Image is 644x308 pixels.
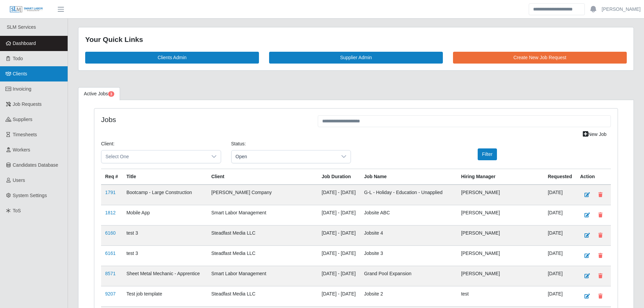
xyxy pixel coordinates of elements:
[457,286,544,306] td: test
[105,271,116,276] a: 8571
[578,128,611,140] a: New Job
[207,266,318,286] td: Smart Labor Management
[13,177,25,183] span: Users
[544,266,576,286] td: [DATE]
[122,225,207,245] td: test 3
[360,286,457,306] td: Jobsite 2
[85,52,259,64] a: Clients Admin
[105,291,116,297] a: 9207
[122,266,207,286] td: Sheet Metal Mechanic - Apprentice
[544,169,576,185] th: Requested
[318,225,360,245] td: [DATE] - [DATE]
[576,169,611,185] th: Action
[318,245,360,266] td: [DATE] - [DATE]
[453,52,627,64] a: Create New Job Request
[122,245,207,266] td: test 3
[122,169,207,185] th: Title
[101,150,207,163] span: Select One
[13,56,23,61] span: Todo
[457,245,544,266] td: [PERSON_NAME]
[13,162,58,168] span: Candidates Database
[457,266,544,286] td: [PERSON_NAME]
[207,286,318,306] td: Steadfast Media LLC
[360,225,457,245] td: Jobsite 4
[457,225,544,245] td: [PERSON_NAME]
[457,169,544,185] th: Hiring Manager
[105,251,116,256] a: 6161
[318,185,360,205] td: [DATE] - [DATE]
[13,86,31,92] span: Invoicing
[207,169,318,185] th: Client
[101,115,308,124] h4: Jobs
[544,205,576,225] td: [DATE]
[544,286,576,306] td: [DATE]
[13,41,36,46] span: Dashboard
[207,205,318,225] td: Smart Labor Management
[122,205,207,225] td: Mobile App
[544,185,576,205] td: [DATE]
[13,193,47,198] span: System Settings
[9,6,43,13] img: SLM Logo
[602,6,641,13] a: [PERSON_NAME]
[478,148,497,160] button: Filter
[7,24,36,30] span: SLM Services
[360,185,457,205] td: G-L - Holiday - Education - Unapplied
[101,169,122,185] th: Req #
[13,117,32,122] span: Suppliers
[122,185,207,205] td: Bootcamp - Large Construction
[544,225,576,245] td: [DATE]
[207,245,318,266] td: Steadfast Media LLC
[105,230,116,236] a: 6160
[207,185,318,205] td: [PERSON_NAME] Company
[360,169,457,185] th: Job Name
[231,140,246,147] label: Status:
[13,71,27,76] span: Clients
[85,34,627,45] div: Your Quick Links
[269,52,443,64] a: Supplier Admin
[13,147,30,152] span: Workers
[105,190,116,195] a: 1791
[318,286,360,306] td: [DATE] - [DATE]
[13,101,42,107] span: Job Requests
[360,205,457,225] td: Jobsite ABC
[122,286,207,306] td: Test job template
[360,245,457,266] td: Jobsite 3
[13,132,37,137] span: Timesheets
[108,91,114,97] span: Pending Jobs
[101,140,115,147] label: Client:
[318,169,360,185] th: Job Duration
[232,150,337,163] span: Open
[544,245,576,266] td: [DATE]
[105,210,116,215] a: 1812
[360,266,457,286] td: Grand Pool Expansion
[318,205,360,225] td: [DATE] - [DATE]
[457,205,544,225] td: [PERSON_NAME]
[457,185,544,205] td: [PERSON_NAME]
[529,3,585,15] input: Search
[13,208,21,213] span: ToS
[78,87,120,100] a: Active Jobs
[318,266,360,286] td: [DATE] - [DATE]
[207,225,318,245] td: Steadfast Media LLC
